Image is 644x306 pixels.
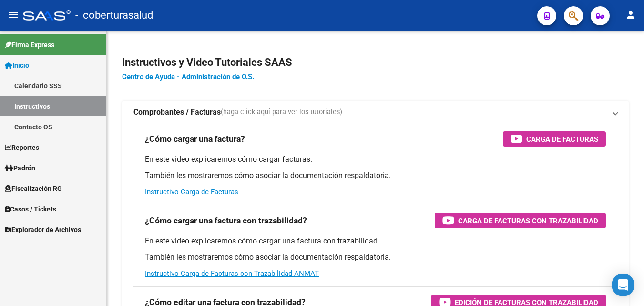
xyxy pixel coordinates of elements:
[145,170,606,181] p: También les mostraremos cómo asociar la documentación respaldatoria.
[612,274,634,296] div: Open Intercom Messenger
[5,40,54,50] span: Firma Express
[145,269,319,278] a: Instructivo Carga de Facturas con Trazabilidad ANMAT
[221,107,342,117] span: (haga click aquí para ver los tutoriales)
[5,204,56,214] span: Casos / Tickets
[145,154,606,165] p: En este video explicaremos cómo cargar facturas.
[5,163,35,173] span: Padrón
[122,53,629,72] h2: Instructivos y Video Tutoriales SAAS
[133,107,221,117] strong: Comprobantes / Facturas
[8,9,19,21] mat-icon: menu
[5,183,62,194] span: Fiscalización RG
[625,9,636,21] mat-icon: person
[5,224,81,235] span: Explorador de Archivos
[435,213,606,228] button: Carga de Facturas con Trazabilidad
[75,5,153,26] span: - coberturasalud
[145,132,245,146] h3: ¿Cómo cargar una factura?
[5,60,29,71] span: Inicio
[145,236,606,246] p: En este video explicaremos cómo cargar una factura con trazabilidad.
[5,142,39,153] span: Reportes
[145,252,606,263] p: También les mostraremos cómo asociar la documentación respaldatoria.
[458,215,598,227] span: Carga de Facturas con Trazabilidad
[145,214,307,227] h3: ¿Cómo cargar una factura con trazabilidad?
[122,73,254,81] a: Centro de Ayuda - Administración de O.S.
[145,188,238,196] a: Instructivo Carga de Facturas
[122,101,629,124] mat-expansion-panel-header: Comprobantes / Facturas(haga click aquí para ver los tutoriales)
[526,133,598,145] span: Carga de Facturas
[503,131,606,147] button: Carga de Facturas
